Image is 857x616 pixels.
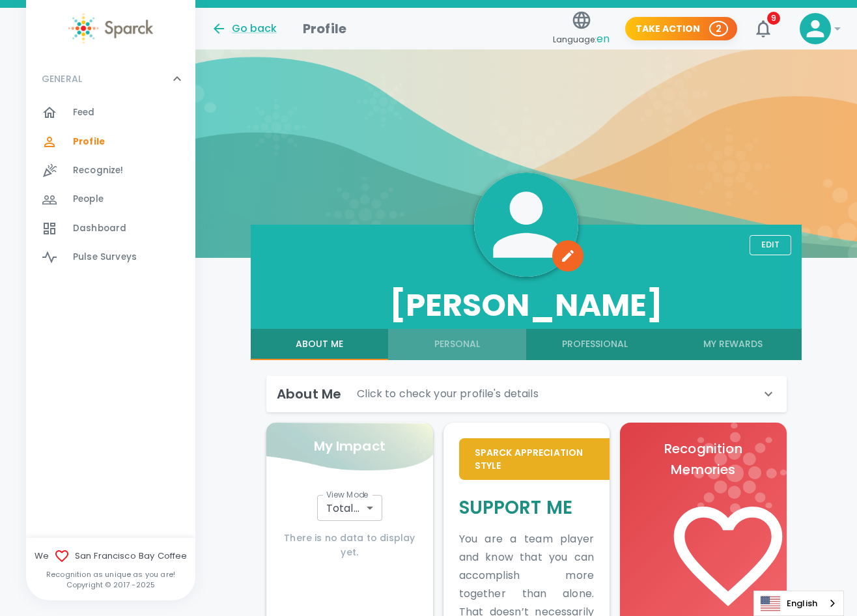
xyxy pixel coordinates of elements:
a: Sparck logo [26,13,195,44]
button: Language:en [548,6,615,52]
div: GENERAL [26,59,195,98]
p: Click to check your profile's details [357,386,539,402]
a: Feed [26,98,195,127]
img: logo [682,423,786,523]
span: Profile [73,135,105,148]
label: View Mode [326,489,369,500]
h1: Profile [303,18,346,39]
a: Dashboard [26,214,195,243]
p: Recognition as unique as you are! [26,569,195,580]
span: Language: [553,31,610,48]
div: GENERAL [26,98,195,277]
button: My Rewards [664,329,802,360]
p: GENERAL [42,72,82,85]
span: Pulse Surveys [73,251,137,264]
a: English [754,591,843,615]
span: 9 [767,12,780,25]
p: 2 [716,22,722,35]
span: en [597,31,610,46]
h6: There is no data to display yet. [282,531,417,560]
span: Dashboard [73,222,126,235]
span: We San Francisco Bay Coffee [26,548,195,564]
p: Recognition Memories [636,438,771,480]
button: 9 [748,13,779,44]
button: Personal [388,329,526,360]
div: Language [753,591,844,616]
p: Copyright © 2017 - 2025 [26,580,195,590]
div: About MeClick to check your profile's details [266,376,787,412]
h6: About Me [277,384,341,404]
button: Go back [211,21,277,36]
a: Profile [26,128,195,156]
h3: [PERSON_NAME] [251,287,802,324]
span: Recognize! [73,164,124,177]
span: People [73,193,104,206]
img: Sparck logo [68,13,153,44]
p: My Impact [313,436,385,456]
aside: Language selected: English [753,591,844,616]
h5: Support Me [458,496,594,520]
a: Recognize! [26,156,195,185]
a: Pulse Surveys [26,243,195,272]
p: Sparck Appreciation Style [474,446,594,472]
button: Edit [750,235,791,255]
a: People [26,185,195,214]
div: full width tabs [251,329,802,360]
button: Professional [526,329,664,360]
button: Take Action 2 [625,17,737,41]
span: Feed [73,106,95,119]
div: Total Recognitions [317,495,382,521]
button: About Me [251,329,389,360]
